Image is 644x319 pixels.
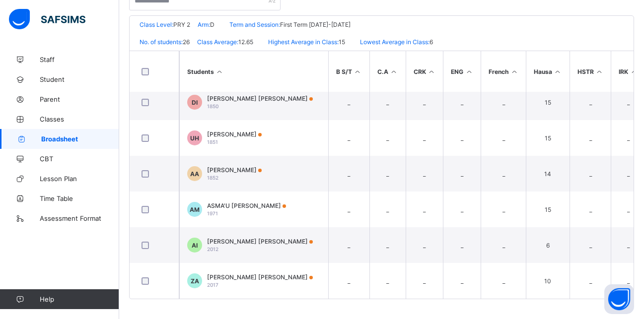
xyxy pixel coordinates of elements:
i: Sort in Ascending Order [428,68,436,75]
td: _ [406,227,443,263]
td: _ [570,227,611,263]
span: 12.65 [238,38,253,46]
i: Sort in Ascending Order [354,68,362,75]
span: Class Average: [197,38,238,46]
td: _ [369,227,406,263]
span: Class Level: [140,21,173,28]
td: _ [369,263,406,299]
td: 15 [526,191,570,227]
span: 1851 [207,139,218,145]
span: Classes [40,115,119,123]
span: [PERSON_NAME] [207,130,262,138]
td: _ [570,263,611,299]
span: 2017 [207,282,218,288]
td: _ [328,156,369,191]
span: PRY 2 [173,21,190,28]
th: B S/T [328,51,369,92]
span: AI [192,242,198,249]
span: 26 [183,38,190,46]
span: CBT [40,155,119,163]
td: _ [481,227,526,263]
span: [PERSON_NAME] [PERSON_NAME] [207,273,313,281]
th: Students [179,51,328,92]
span: Assessment Format [40,214,119,222]
i: Sort in Ascending Order [510,68,518,75]
span: Lowest Average in Class: [360,38,429,46]
td: _ [406,156,443,191]
td: _ [481,156,526,191]
td: _ [406,191,443,227]
span: [PERSON_NAME] [PERSON_NAME] [207,238,313,245]
span: [PERSON_NAME] [PERSON_NAME] [207,95,313,102]
span: ASMA'U [PERSON_NAME] [207,202,286,209]
span: No. of students: [140,38,183,46]
td: _ [481,263,526,299]
span: DI [192,99,198,106]
i: Sort in Ascending Order [630,68,638,75]
span: ZA [191,277,199,285]
td: _ [328,227,369,263]
td: _ [328,84,369,120]
i: Sort in Ascending Order [390,68,398,75]
td: _ [443,227,481,263]
td: _ [406,120,443,156]
span: Parent [40,95,119,103]
td: _ [443,156,481,191]
td: _ [406,84,443,120]
td: 6 [526,227,570,263]
span: AA [190,170,199,178]
img: safsims [9,9,85,30]
td: _ [443,191,481,227]
span: Arm: [198,21,210,28]
span: 1852 [207,175,218,181]
th: C.A [369,51,406,92]
i: Sort in Ascending Order [554,68,562,75]
td: _ [369,191,406,227]
td: 15 [526,84,570,120]
span: Help [40,295,119,303]
td: _ [369,120,406,156]
td: _ [570,156,611,191]
span: Broadsheet [41,135,119,143]
i: Sort Ascending [215,68,224,75]
th: Hausa [526,51,570,92]
span: [PERSON_NAME] [207,166,262,174]
button: Open asap [604,284,634,314]
td: _ [570,120,611,156]
td: _ [328,263,369,299]
td: _ [328,191,369,227]
td: 15 [526,120,570,156]
th: ENG [443,51,481,92]
td: _ [443,263,481,299]
th: CRK [406,51,443,92]
td: _ [328,120,369,156]
td: _ [481,120,526,156]
span: Highest Average in Class: [268,38,339,46]
td: _ [570,191,611,227]
td: _ [369,84,406,120]
span: Staff [40,56,119,64]
th: French [481,51,526,92]
td: 10 [526,263,570,299]
td: 14 [526,156,570,191]
td: _ [443,120,481,156]
td: _ [570,84,611,120]
td: _ [369,156,406,191]
span: 15 [339,38,345,46]
span: UH [190,134,199,142]
span: Lesson Plan [40,175,119,183]
span: Student [40,75,119,83]
i: Sort in Ascending Order [595,68,604,75]
td: _ [481,84,526,120]
span: 1850 [207,103,218,109]
span: 6 [429,38,433,46]
td: _ [443,84,481,120]
td: _ [481,191,526,227]
span: First Term [DATE]-[DATE] [280,21,351,28]
th: HSTR [570,51,611,92]
span: D [210,21,215,28]
td: _ [406,263,443,299]
span: Term and Session: [229,21,280,28]
span: 1971 [207,210,218,216]
span: 2012 [207,246,218,252]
